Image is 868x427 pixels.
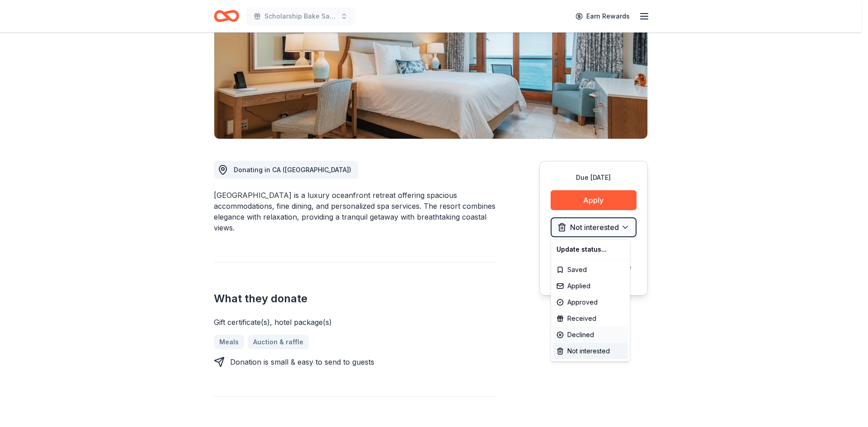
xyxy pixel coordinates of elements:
span: Scholarship Bake Sale and Raffle [264,11,337,22]
div: Declined [553,327,628,343]
div: Applied [553,278,628,294]
div: Saved [553,262,628,278]
div: Update status... [553,241,628,258]
div: Received [553,310,628,327]
div: Approved [553,294,628,310]
div: Not interested [553,343,628,359]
